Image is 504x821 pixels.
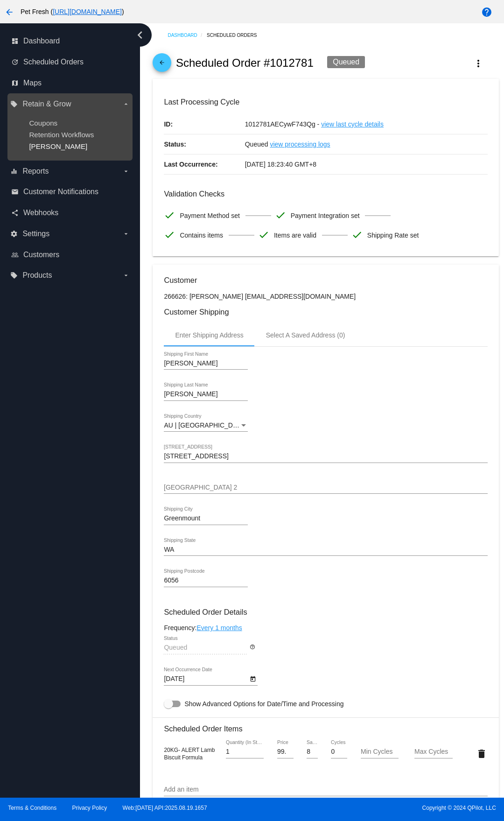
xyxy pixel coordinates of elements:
input: Status [164,644,248,652]
span: Scheduled Orders [23,58,84,66]
span: Retain & Grow [22,100,71,108]
input: Next Occurrence Date [164,675,248,683]
input: Shipping Street 2 [164,484,487,491]
i: arrow_drop_down [122,100,130,108]
span: Payment Integration set [291,206,360,225]
div: Queued [327,56,365,68]
span: Contains items [180,225,223,245]
span: 1012781AECywF743Qg - [245,120,320,128]
span: [DATE] 18:23:40 GMT+8 [245,161,316,168]
input: Shipping First Name [164,360,248,367]
a: email Customer Notifications [11,184,130,199]
input: Add an item [164,786,487,793]
mat-icon: check [164,210,175,221]
i: equalizer [10,168,18,175]
p: Last Occurrence: [164,154,245,174]
span: Shipping Rate set [367,225,419,245]
h3: Last Processing Cycle [164,98,487,106]
a: Dashboard [168,28,207,42]
a: Privacy Policy [72,805,107,811]
mat-icon: more_vert [473,58,484,69]
div: Enter Shipping Address [175,331,243,339]
mat-icon: delete [476,748,487,759]
a: dashboard Dashboard [11,34,130,49]
mat-icon: check [164,229,175,240]
i: map [11,79,19,87]
a: [URL][DOMAIN_NAME] [53,8,122,15]
i: arrow_drop_down [122,272,130,279]
span: Copyright © 2024 QPilot, LLC [260,805,496,811]
mat-select: Shipping Country [164,422,248,429]
i: local_offer [10,100,18,108]
span: Products [22,271,52,280]
button: Open calendar [248,674,258,683]
span: Webhooks [23,209,58,217]
i: arrow_drop_down [122,230,130,238]
a: view processing logs [270,134,330,154]
mat-icon: help [481,7,492,18]
input: Quantity (In Stock) [226,748,264,756]
span: Payment Method set [180,206,239,225]
a: Retention Workflows [29,131,94,139]
i: settings [10,230,18,238]
span: 20KG- ALERT Lamb Biscuit Formula [164,747,215,761]
i: chevron_left [133,28,147,42]
span: Settings [22,230,49,238]
mat-icon: check [258,229,269,240]
input: Shipping Last Name [164,391,248,398]
span: Pet Fresh ( ) [21,8,124,15]
input: Cycles [331,748,347,756]
span: Reports [22,167,49,175]
a: Web:[DATE] API:2025.08.19.1657 [123,805,207,811]
a: people_outline Customers [11,247,130,262]
i: email [11,188,19,196]
span: Show Advanced Options for Date/Time and Processing [184,699,343,709]
a: Coupons [29,119,57,127]
span: Customer Notifications [23,188,98,196]
input: Price [277,748,294,756]
h3: Validation Checks [164,189,487,198]
i: share [11,209,19,217]
mat-icon: arrow_back [4,7,15,18]
a: Every 1 months [196,624,242,632]
input: Shipping Postcode [164,577,248,584]
a: update Scheduled Orders [11,55,130,70]
input: Min Cycles [361,748,399,756]
i: dashboard [11,37,19,45]
h3: Scheduled Order Details [164,608,487,617]
input: Sale Price [307,748,317,756]
input: Shipping Street 1 [164,453,487,460]
p: Status: [164,134,245,154]
a: map Maps [11,76,130,91]
a: [PERSON_NAME] [29,142,87,150]
p: ID: [164,114,245,134]
mat-icon: help_outline [250,644,255,655]
i: update [11,58,19,66]
a: view last cycle details [321,114,384,134]
span: Maps [23,79,42,87]
h3: Scheduled Order Items [164,717,487,733]
h3: Customer Shipping [164,308,487,316]
a: Scheduled Orders [207,28,265,42]
span: Customers [23,251,59,259]
input: Shipping State [164,546,487,554]
i: people_outline [11,251,19,259]
a: Terms & Conditions [8,805,56,811]
mat-icon: arrow_back [156,59,168,70]
input: Shipping City [164,515,248,522]
i: local_offer [10,272,18,279]
i: arrow_drop_down [122,168,130,175]
p: 266626: [PERSON_NAME] [EMAIL_ADDRESS][DOMAIN_NAME] [164,293,487,300]
mat-icon: check [275,210,286,221]
span: Dashboard [23,37,60,45]
mat-icon: check [351,229,363,240]
input: Max Cycles [414,748,452,756]
a: share Webhooks [11,205,130,220]
span: AU | [GEOGRAPHIC_DATA] [164,421,246,429]
div: Select A Saved Address (0) [266,331,345,339]
h3: Customer [164,276,487,285]
h2: Scheduled Order #1012781 [176,56,314,70]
